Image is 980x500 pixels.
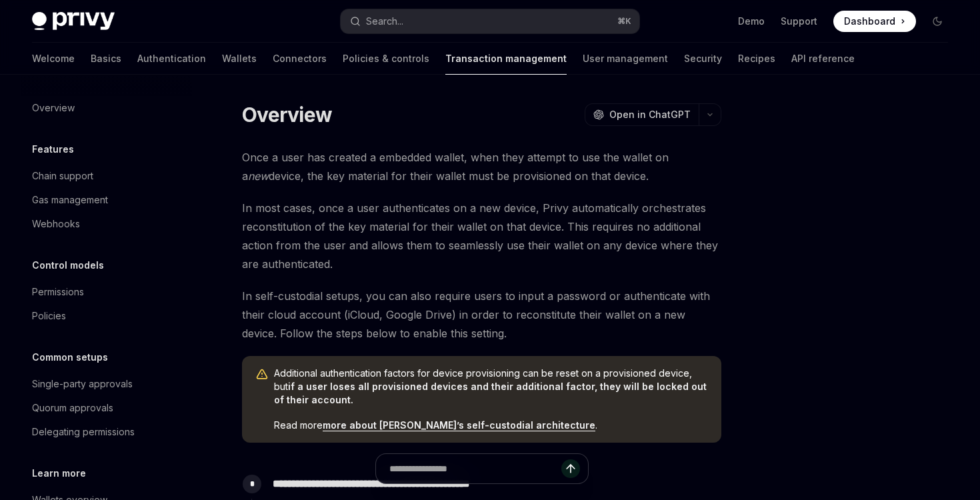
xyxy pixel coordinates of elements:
[21,96,192,120] a: Overview
[248,169,269,183] em: new
[255,368,269,381] svg: Warning
[21,304,192,328] a: Policies
[32,192,108,208] div: Gas management
[242,199,721,273] span: In most cases, once a user authenticates on a new device, Privy automatically orchestrates recons...
[323,419,595,431] a: more about [PERSON_NAME]’s self-custodial architecture
[927,11,948,32] button: Toggle dark mode
[32,168,93,184] div: Chain support
[684,43,722,75] a: Security
[561,459,580,478] button: Send message
[21,372,192,396] a: Single-party approvals
[32,12,115,31] img: dark logo
[32,216,80,232] div: Webhooks
[32,349,108,365] h5: Common setups
[137,43,206,75] a: Authentication
[609,108,691,121] span: Open in ChatGPT
[341,9,639,33] button: Search...⌘K
[32,465,86,481] h5: Learn more
[222,43,257,75] a: Wallets
[21,420,192,444] a: Delegating permissions
[738,15,765,28] a: Demo
[274,419,708,432] span: Read more .
[32,308,66,324] div: Policies
[781,15,817,28] a: Support
[21,212,192,236] a: Webhooks
[21,280,192,304] a: Permissions
[738,43,775,75] a: Recipes
[274,367,708,407] span: Additional authentication factors for device provisioning can be reset on a provisioned device, but
[389,454,561,483] input: Ask a question...
[273,43,327,75] a: Connectors
[32,424,135,440] div: Delegating permissions
[32,284,84,300] div: Permissions
[585,103,699,126] button: Open in ChatGPT
[242,103,332,127] h1: Overview
[32,400,113,416] div: Quorum approvals
[32,100,75,116] div: Overview
[844,15,895,28] span: Dashboard
[32,43,75,75] a: Welcome
[32,141,74,157] h5: Features
[91,43,121,75] a: Basics
[21,396,192,420] a: Quorum approvals
[833,11,916,32] a: Dashboard
[366,13,403,29] div: Search...
[617,16,631,27] span: ⌘ K
[343,43,429,75] a: Policies & controls
[791,43,855,75] a: API reference
[32,376,133,392] div: Single-party approvals
[242,148,721,185] span: Once a user has created a embedded wallet, when they attempt to use the wallet on a device, the k...
[21,164,192,188] a: Chain support
[583,43,668,75] a: User management
[32,257,104,273] h5: Control models
[445,43,567,75] a: Transaction management
[242,287,721,343] span: In self-custodial setups, you can also require users to input a password or authenticate with the...
[21,188,192,212] a: Gas management
[274,381,707,405] strong: if a user loses all provisioned devices and their additional factor, they will be locked out of t...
